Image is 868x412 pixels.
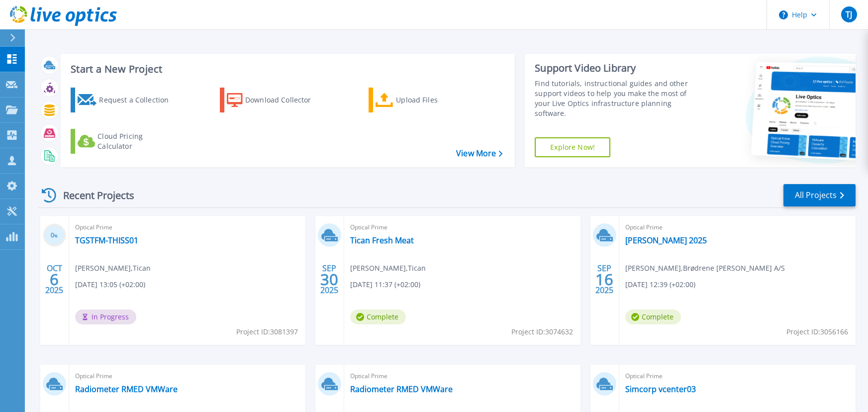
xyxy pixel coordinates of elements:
[595,275,613,284] span: 16
[54,233,58,238] span: %
[511,326,573,337] span: Project ID: 3074632
[350,263,426,274] span: [PERSON_NAME] , Tican
[369,88,480,112] a: Upload Files
[71,64,502,75] h3: Start a New Project
[350,309,406,324] span: Complete
[350,222,575,233] span: Optical Prime
[456,149,502,158] a: View More
[43,230,66,241] h3: 0
[783,184,856,206] a: All Projects
[846,10,852,18] span: TJ
[625,384,696,394] a: Simcorp vcenter03
[75,384,178,394] a: Radiometer RMED VMWare
[786,326,848,337] span: Project ID: 3056166
[535,62,702,75] div: Support Video Library
[595,261,614,298] div: SEP 2025
[236,326,298,337] span: Project ID: 3081397
[320,275,338,284] span: 30
[625,371,850,382] span: Optical Prime
[75,371,299,382] span: Optical Prime
[50,275,59,284] span: 6
[75,222,299,233] span: Optical Prime
[99,90,179,110] div: Request a Collection
[625,222,850,233] span: Optical Prime
[350,384,453,394] a: Radiometer RMED VMWare
[535,137,610,157] a: Explore Now!
[220,88,331,112] a: Download Collector
[71,88,182,112] a: Request a Collection
[625,279,695,290] span: [DATE] 12:39 (+02:00)
[320,261,339,298] div: SEP 2025
[38,183,148,207] div: Recent Projects
[625,235,707,245] a: [PERSON_NAME] 2025
[245,90,325,110] div: Download Collector
[396,90,476,110] div: Upload Files
[535,79,702,118] div: Find tutorials, instructional guides and other support videos to help you make the most of your L...
[350,279,420,290] span: [DATE] 11:37 (+02:00)
[625,263,785,274] span: [PERSON_NAME] , Brødrene [PERSON_NAME] A/S
[71,129,182,154] a: Cloud Pricing Calculator
[625,309,681,324] span: Complete
[75,309,136,324] span: In Progress
[45,261,64,298] div: OCT 2025
[350,235,414,245] a: Tican Fresh Meat
[75,263,151,274] span: [PERSON_NAME] , Tican
[75,279,145,290] span: [DATE] 13:05 (+02:00)
[350,371,575,382] span: Optical Prime
[75,235,138,245] a: TGSTFM-THISS01
[97,131,177,151] div: Cloud Pricing Calculator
